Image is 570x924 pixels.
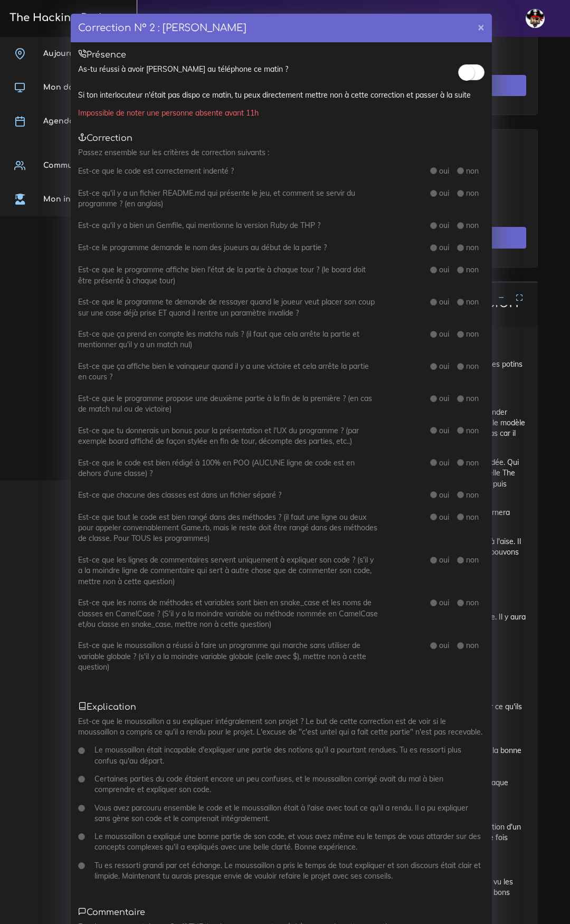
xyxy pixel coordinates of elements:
[78,640,379,672] label: Est-ce que le moussaillon a réussi à faire un programme qui marche sans utiliser de variable glob...
[439,555,449,565] label: oui
[466,242,479,253] label: non
[439,597,449,608] label: oui
[439,264,449,275] label: oui
[466,188,479,198] label: non
[439,242,449,253] label: oui
[466,297,479,307] label: non
[78,393,379,415] label: Est-ce que le programme propose une deuxième partie à la fin de la première ? (en cas de match nu...
[78,361,379,383] label: Est-ce que ça affiche bien le vainqueur quand il y a une victoire et cela arrête la partie en cou...
[466,264,479,275] label: non
[78,329,379,350] label: Est-ce que ça prend en compte les matchs nuls ? (il faut que cela arrête la partie et mentionner ...
[439,220,449,231] label: oui
[94,831,484,853] label: Le moussaillon a expliqué une bonne partie de son code, et vous avez même eu le temps de vous att...
[439,490,449,500] label: oui
[439,297,449,307] label: oui
[466,425,479,436] label: non
[466,361,479,371] label: non
[94,803,484,824] label: Vous avez parcouru ensemble le code et le moussaillon était à l'aise avec tout ce qu'il a rendu. ...
[466,512,479,522] label: non
[78,108,484,118] div: Impossible de noter une personne absente avant 11h
[78,21,246,35] h4: Correction N° 2 : [PERSON_NAME]
[466,640,479,651] label: non
[439,393,449,404] label: oui
[439,166,449,176] label: oui
[439,361,449,371] label: oui
[439,188,449,198] label: oui
[466,220,479,231] label: non
[466,166,479,176] label: non
[78,425,379,447] label: Est-ce que tu donnerais un bonus pour la présentation et l'UX du programme ? (par exemple board a...
[439,512,449,522] label: oui
[466,490,479,500] label: non
[466,555,479,565] label: non
[78,188,379,209] label: Est-ce qu'il y a un fichier README.md qui présente le jeu, et comment se servir du programme ? (e...
[78,147,484,158] p: Passez ensemble sur les critères de correction suivants :
[439,640,449,651] label: oui
[78,242,327,253] label: Est-ce le programme demande le nom des joueurs au début de la partie ?
[78,908,484,918] h5: Commentaire
[439,458,449,468] label: oui
[78,297,379,318] label: Est-ce que le programme te demande de ressayer quand le joueur veut placer son coup sur une case ...
[78,458,379,479] label: Est-ce que le code est bien rédigé à 100% en POO (AUCUNE ligne de code est en dehors d'une classe) ?
[78,597,379,630] label: Est-ce que les noms de méthodes et variables sont bien en snake_case et les noms de classes en Ca...
[78,64,288,74] label: As-tu réussi à avoir [PERSON_NAME] au téléphone ce matin ?
[94,745,484,766] label: Le moussaillon était incapable d'expliquer une partie des notions qu'il a pourtant rendues. Tu es...
[78,264,379,286] label: Est-ce que le programme affiche bien l'état de la partie à chaque tour ? (le board doit être prés...
[78,555,379,587] label: Est-ce que les lignes de commentaires servent uniquement à expliquer son code ? (s'il y a la moin...
[94,860,484,882] label: Tu es ressorti grandi par cet échange. Le moussaillon a pris le temps de tout expliquer et son di...
[466,597,479,608] label: non
[78,512,379,544] label: Est-ce que tout le code est bien rangé dans des méthodes ? (il faut une ligne ou deux pour appele...
[78,702,484,712] h5: Explication
[78,166,234,176] label: Est-ce que le code est correctement indenté ?
[439,329,449,339] label: oui
[78,90,484,100] div: Si ton interlocuteur n'était pas dispo ce matin, tu peux directement mettre non à cette correctio...
[78,220,320,231] label: Est-ce qu'il y a bien un Gemfile, qui mentionne la version Ruby de THP ?
[78,490,281,500] label: Est-ce que chacune des classes est dans un fichier séparé ?
[78,50,484,60] h5: Présence
[94,774,484,795] label: Certaines parties du code étaient encore un peu confuses, et le moussaillon corrigé avait du mal ...
[466,329,479,339] label: non
[439,425,449,436] label: oui
[466,393,479,404] label: non
[470,14,492,40] button: ×
[78,134,484,144] h5: Correction
[466,458,479,468] label: non
[78,716,484,738] p: Est-ce que le moussaillon a su expliquer intégralement son projet ? Le but de cette correction es...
